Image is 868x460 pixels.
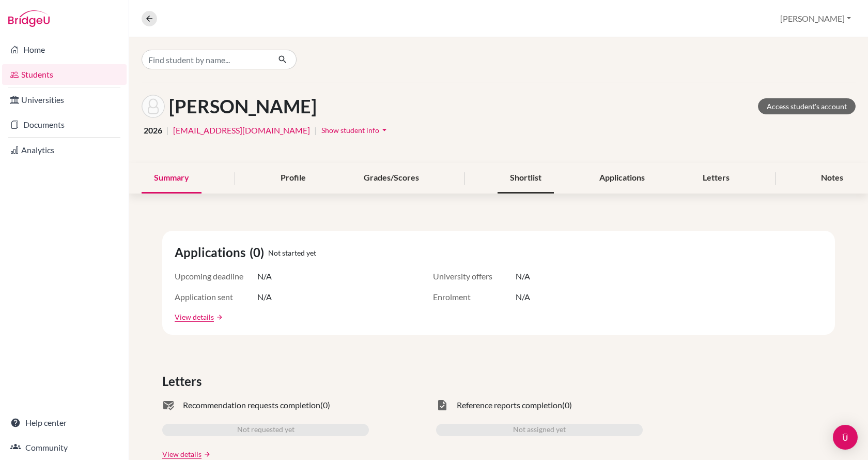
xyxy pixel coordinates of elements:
span: 2026 [144,124,162,137]
span: Not started yet [268,247,316,258]
a: Community [2,437,127,458]
span: task [436,399,448,411]
div: Shortlist [498,163,554,194]
span: University offers [433,270,516,283]
img: Bridge-U [8,10,50,27]
div: Applications [587,163,657,194]
i: arrow_drop_down [379,125,390,135]
input: Find student by name... [142,50,270,69]
span: Letters [162,372,206,391]
img: Emma Ábrahám's avatar [142,95,165,118]
span: (0) [250,243,268,262]
span: | [314,124,317,137]
a: View details [162,449,202,459]
div: Summary [142,163,202,194]
a: Documents [2,114,127,135]
a: Universities [2,90,127,110]
span: N/A [257,291,272,303]
span: Applications [175,243,250,262]
a: arrow_forward [202,451,211,458]
span: Recommendation requests completion [183,399,320,411]
a: [EMAIL_ADDRESS][DOMAIN_NAME] [173,124,310,137]
span: Show student info [321,126,379,135]
span: | [166,124,169,137]
span: (0) [320,399,330,411]
span: N/A [516,291,530,303]
button: Show student infoarrow_drop_down [321,122,390,138]
a: Home [2,39,127,60]
span: mark_email_read [162,399,175,411]
span: Not requested yet [237,424,295,436]
span: Application sent [175,291,257,303]
span: Enrolment [433,291,516,303]
a: Analytics [2,140,127,160]
div: Notes [809,163,856,194]
a: View details [175,311,214,322]
span: Not assigned yet [513,424,566,436]
span: (0) [562,399,572,411]
a: Students [2,64,127,85]
div: Grades/Scores [351,163,431,194]
span: N/A [257,270,272,283]
span: Reference reports completion [457,399,562,411]
div: Profile [268,163,318,194]
span: Upcoming deadline [175,270,257,283]
a: Access student's account [758,98,856,114]
div: Letters [690,163,742,194]
div: Open Intercom Messenger [833,425,858,450]
h1: [PERSON_NAME] [169,95,317,117]
span: N/A [516,270,530,283]
button: [PERSON_NAME] [776,9,856,28]
a: arrow_forward [214,314,223,321]
a: Help center [2,412,127,433]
